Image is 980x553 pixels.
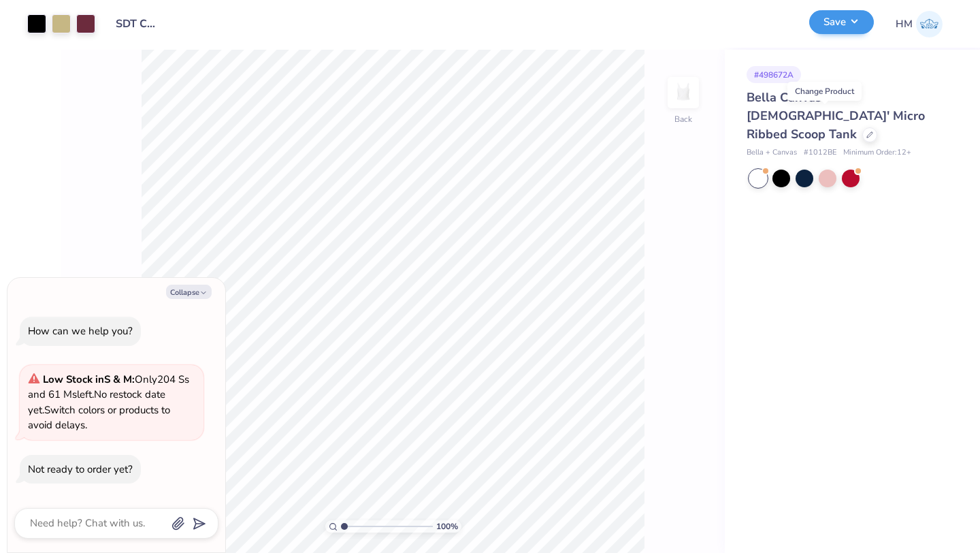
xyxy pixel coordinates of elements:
[28,373,189,432] span: Only 204 Ss and 61 Ms left. Switch colors or products to avoid delays.
[28,388,165,417] span: No restock date yet.
[787,82,862,101] div: Change Product
[809,10,874,34] button: Save
[166,285,212,299] button: Collapse
[804,147,836,159] span: # 1012BE
[105,10,172,37] input: Untitled Design
[896,16,913,32] span: HM
[916,11,943,37] img: Heldana Mekebeb
[670,79,697,106] img: Back
[896,11,943,37] a: HM
[436,520,458,533] span: 100 %
[843,147,911,159] span: Minimum Order: 12 +
[747,89,925,142] span: Bella Canvas [DEMOGRAPHIC_DATA]' Micro Ribbed Scoop Tank
[28,324,133,338] div: How can we help you?
[28,462,133,476] div: Not ready to order yet?
[747,66,801,83] div: # 498672A
[674,113,692,125] div: Back
[43,373,135,386] strong: Low Stock in S & M :
[747,147,797,159] span: Bella + Canvas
